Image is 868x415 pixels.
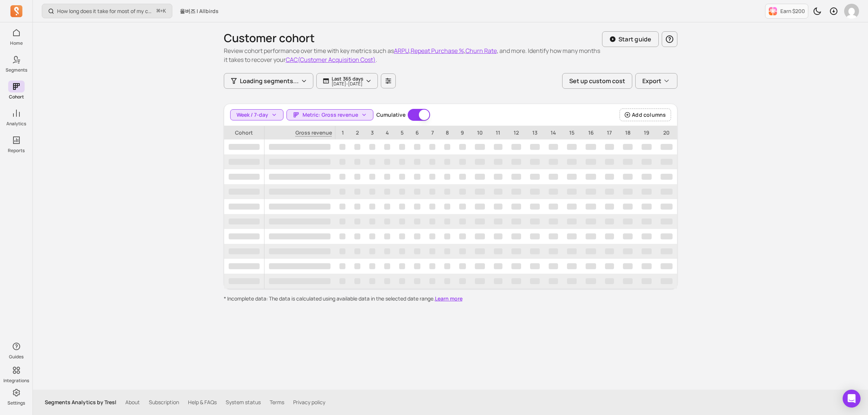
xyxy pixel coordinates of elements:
[618,126,637,139] p: 18
[459,248,466,254] span: ‌
[429,218,435,224] span: ‌
[661,189,672,195] span: ‌
[339,248,345,254] span: ‌
[350,126,365,139] p: 2
[399,159,405,165] span: ‌
[470,126,490,139] p: 10
[843,390,861,408] div: Open Intercom Messenger
[623,218,633,224] span: ‌
[581,126,601,139] p: 16
[332,76,363,82] p: Last 365 days
[459,278,466,284] span: ‌
[369,248,375,254] span: ‌
[269,159,331,165] span: ‌
[661,248,672,254] span: ‌
[354,189,360,195] span: ‌
[637,126,657,139] p: 19
[444,233,450,239] span: ‌
[369,174,375,180] span: ‌
[475,204,485,210] span: ‌
[429,248,435,254] span: ‌
[354,233,360,239] span: ‌
[475,263,485,269] span: ‌
[530,278,540,284] span: ‌
[414,189,421,195] span: ‌
[511,144,521,150] span: ‌
[229,204,260,210] span: ‌
[511,174,521,180] span: ‌
[494,159,502,165] span: ‌
[429,189,435,195] span: ‌
[642,189,652,195] span: ‌
[7,400,25,406] p: Settings
[399,263,405,269] span: ‌
[563,126,581,139] p: 15
[494,189,502,195] span: ‌
[780,7,805,15] p: Earn $200
[642,278,652,284] span: ‌
[339,218,345,224] span: ‌
[429,233,435,239] span: ‌
[354,278,360,284] span: ‌
[395,126,410,139] p: 5
[8,339,25,361] button: Guides
[511,218,521,224] span: ‌
[339,159,345,165] span: ‌
[411,46,464,55] button: Repeat Purchase %
[384,144,390,150] span: ‌
[618,35,652,44] p: Start guide
[530,248,540,254] span: ‌
[459,189,466,195] span: ‌
[635,73,677,89] button: Export
[530,263,540,269] span: ‌
[530,218,540,224] span: ‌
[567,159,577,165] span: ‌
[605,278,614,284] span: ‌
[354,144,360,150] span: ‌
[475,189,485,195] span: ‌
[567,189,577,195] span: ‌
[429,263,435,269] span: ‌
[549,248,558,254] span: ‌
[45,399,116,406] p: Segments Analytics by Tresl
[376,111,405,119] label: Cumulative
[661,263,672,269] span: ‌
[623,204,633,210] span: ‌
[494,233,502,239] span: ‌
[661,204,672,210] span: ‌
[414,174,421,180] span: ‌
[642,204,652,210] span: ‌
[270,399,284,406] a: Terms
[269,189,331,195] span: ‌
[530,174,540,180] span: ‌
[642,233,652,239] span: ‌
[444,159,450,165] span: ‌
[303,111,358,119] span: Metric: Gross revenue
[642,174,652,180] span: ‌
[224,126,264,139] p: Cohort
[459,204,466,210] span: ‌
[369,263,375,269] span: ‌
[530,204,540,210] span: ‌
[369,204,375,210] span: ‌
[354,159,360,165] span: ‌
[623,248,633,254] span: ‌
[440,126,455,139] p: 8
[384,278,390,284] span: ‌
[494,144,502,150] span: ‌
[339,263,345,269] span: ‌
[511,189,521,195] span: ‌
[444,144,450,150] span: ‌
[354,218,360,224] span: ‌
[444,278,450,284] span: ‌
[444,189,450,195] span: ‌
[567,263,577,269] span: ‌
[369,144,375,150] span: ‌
[661,218,672,224] span: ‌
[459,233,466,239] span: ‌
[475,248,485,254] span: ‌
[339,174,345,180] span: ‌
[224,31,602,45] h1: Customer cohort
[429,204,435,210] span: ‌
[369,159,375,165] span: ‌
